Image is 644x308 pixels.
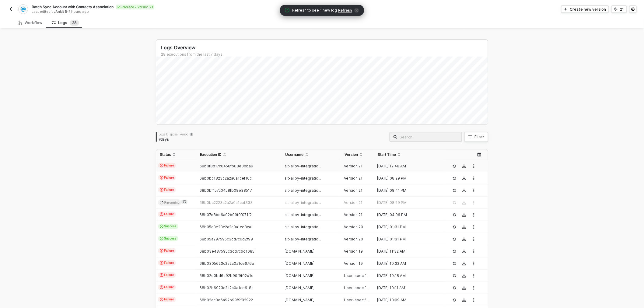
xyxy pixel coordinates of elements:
[158,199,181,206] span: Rerunning
[400,134,458,140] input: Search
[199,273,254,278] span: 68b02d0bd6a92b99f9f02d1d
[285,152,304,157] span: Username
[199,237,253,241] span: 68b05a297595c3cd7c6d2f99
[344,261,363,266] span: Version 19
[160,261,163,265] span: icon-exclamation
[453,274,456,278] span: icon-success-page
[158,248,176,254] span: Failure
[285,285,315,290] span: [DOMAIN_NAME]
[285,225,321,229] span: sit-alloy-integratio...
[564,7,568,11] span: icon-play
[464,132,488,142] button: Filter
[462,250,466,253] span: icon-download
[453,262,456,265] span: icon-success-page
[285,164,321,168] span: sit-alloy-integratio...
[285,188,321,193] span: sit-alloy-integratio...
[614,7,618,11] span: icon-versioning
[474,135,484,139] div: Filter
[161,44,488,51] div: Logs Overview
[199,249,254,254] span: 68b03e487595c3cd7c6d1685
[285,8,290,12] span: icon-exclamation
[285,176,321,180] span: sit-alloy-integratio...
[354,8,359,13] span: icon-close
[611,5,627,13] button: 21
[158,187,176,193] span: Failure
[282,149,341,160] th: Username
[462,177,466,180] span: icon-download
[374,176,440,181] div: [DATE] 08:29 PM
[199,212,252,217] span: 68b07e8bd6a92b99f9f071f2
[7,5,15,13] button: back
[160,200,164,205] span: icon-spinner
[160,273,163,277] span: icon-exclamation
[32,4,114,9] span: Batch Sync Account with Contacts Association
[453,250,456,253] span: icon-success-page
[462,237,466,241] span: icon-download
[199,225,253,229] span: 68b05a3e23c2a2a0a1ce8ca1
[199,285,254,290] span: 68b02b6923c2a2a0a1ce618a
[374,225,440,229] div: [DATE] 01:31 PM
[158,163,176,168] span: Failure
[161,52,488,57] div: 28 executions from the last 7 days
[158,175,176,180] span: Failure
[345,152,358,157] span: Version
[374,212,440,217] div: [DATE] 04:06 PM
[285,237,321,241] span: sit-alloy-integratio...
[200,152,222,157] span: Execution ID
[285,212,321,217] span: sit-alloy-integratio...
[158,224,178,229] span: Success
[453,298,456,302] span: icon-success-page
[160,225,163,228] span: icon-cards
[9,7,13,12] img: back
[160,298,163,301] span: icon-exclamation
[478,153,481,156] span: icon-table
[199,176,252,180] span: 68b0bc1823c2a2a0a1cef10c
[159,132,193,136] div: Logs Disposal Period
[453,213,456,217] span: icon-success-page
[160,212,163,216] span: icon-exclamation
[374,149,445,160] th: Start Time
[378,152,396,157] span: Start Time
[462,225,466,229] span: icon-download
[285,249,315,254] span: [DOMAIN_NAME]
[344,164,362,168] span: Version 21
[72,20,74,25] span: 2
[285,298,315,302] span: [DOMAIN_NAME]
[374,298,440,303] div: [DATE] 10:09 AM
[344,285,368,290] span: User-specif...
[158,272,176,278] span: Failure
[374,237,440,242] div: [DATE] 01:31 PM
[158,297,176,302] span: Failure
[285,261,315,266] span: [DOMAIN_NAME]
[70,20,79,26] sup: 28
[160,164,163,167] span: icon-exclamation
[374,273,440,278] div: [DATE] 10:18 AM
[344,249,363,254] span: Version 19
[344,188,362,193] span: Version 21
[199,298,253,302] span: 68b02ac0d6a92b99f9f02922
[344,200,362,205] span: Version 21
[158,285,176,290] span: Failure
[453,286,456,290] span: icon-success-page
[453,189,456,192] span: icon-success-page
[374,261,440,266] div: [DATE] 10:32 AM
[338,8,352,13] span: Refresh
[344,237,363,241] span: Version 20
[374,188,440,193] div: [DATE] 08:41 PM
[116,5,154,9] div: Released • Version 21
[462,298,466,302] span: icon-download
[160,176,163,180] span: icon-exclamation
[160,152,171,157] span: Status
[374,200,440,205] div: [DATE] 08:29 PM
[344,225,363,229] span: Version 20
[160,285,163,289] span: icon-exclamation
[462,213,466,217] span: icon-download
[19,20,42,25] div: Workflow
[570,7,606,12] div: Create new version
[199,164,253,168] span: 68b0f8d17c0458fb08e3dba9
[183,200,186,204] span: icon-sync
[160,249,163,253] span: icon-exclamation
[341,149,374,160] th: Version
[74,20,77,25] span: 8
[453,225,456,229] span: icon-success-page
